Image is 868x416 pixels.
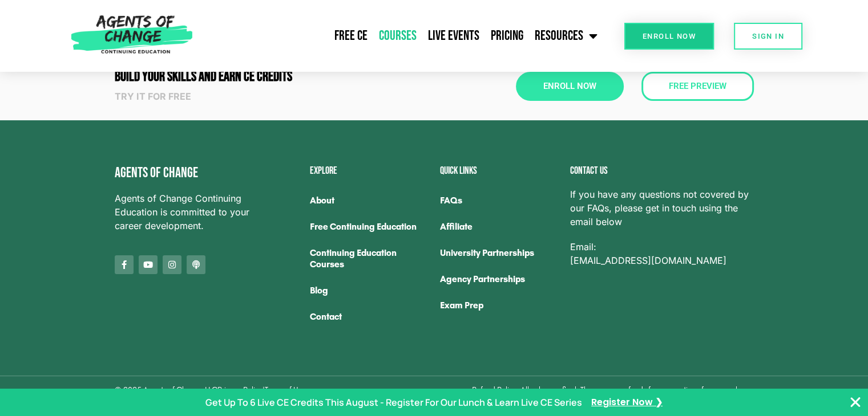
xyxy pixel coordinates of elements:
[516,72,624,101] a: Enroll Now
[440,240,559,266] a: University Partnerships
[752,32,784,40] span: SIGN IN
[115,166,253,180] h4: Agents of Change
[485,22,529,50] a: Pricing
[529,22,603,50] a: Resources
[624,23,714,50] a: Enroll Now
[570,187,754,229] span: If you have any questions not covered by our FAQs, please get in touch using the email below
[310,278,429,304] a: Blog
[734,23,802,50] a: SIGN IN
[373,22,422,50] a: Courses
[440,214,559,240] a: Affiliate
[643,32,696,40] span: Enroll Now
[440,187,559,319] nav: Menu
[440,187,559,214] a: FAQs
[115,386,429,394] h3: © 2025 Agents of Change LLC |
[422,22,485,50] a: Live Events
[440,166,559,176] h2: Quick Links
[310,187,429,330] nav: Menu
[570,240,754,267] p: Email:
[669,82,726,91] span: Free Preview
[310,214,429,240] a: Free Continuing Education
[570,166,754,176] h2: Contact us
[265,386,306,394] a: Terms of Use
[310,166,429,176] h2: Explore
[543,82,596,91] span: Enroll Now
[570,254,726,267] a: [EMAIL_ADDRESS][DOMAIN_NAME]
[217,386,263,394] a: Privacy Policy
[205,395,582,409] p: Get Up To 6 Live CE Credits This August - Register For Our Lunch & Learn Live CE Series
[198,22,603,50] nav: Menu
[115,191,253,233] span: Agents of Change Continuing Education is committed to your career development.
[310,240,429,278] a: Continuing Education Courses
[329,22,373,50] a: Free CE
[115,91,191,102] strong: Try it for free
[849,395,862,409] button: Close Banner
[115,70,429,84] h2: Build Your Skills and Earn CE CREDITS
[591,396,663,409] a: Register Now ❯
[310,304,429,330] a: Contact
[641,72,754,101] a: Free Preview
[440,292,559,319] a: Exam Prep
[440,386,754,394] h3: Refund Policy: All sales are final. There are no refunds for any portion of your purchase.
[440,266,559,292] a: Agency Partnerships
[310,187,429,214] a: About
